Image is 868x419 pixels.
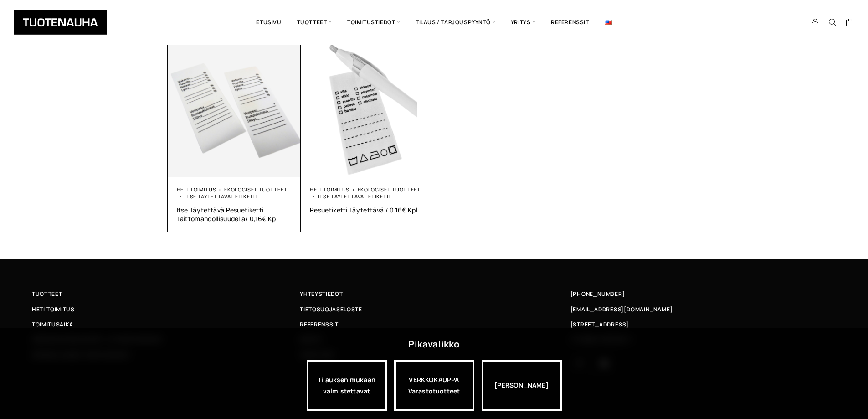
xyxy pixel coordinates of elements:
span: Tilaus / Tarjouspyyntö [408,7,503,38]
span: Referenssit [300,320,338,329]
a: Tuotteet [32,289,300,299]
a: Toimitusaika [32,320,300,329]
img: Tuotenauha Oy [14,10,107,35]
a: Etusivu [248,7,289,38]
span: Tietosuojaseloste [300,305,362,314]
span: Toimitustiedot [339,7,408,38]
a: Tilauksen mukaan valmistettavat [307,360,387,411]
a: Itse täytettävä pesuetiketti taittomahdollisuudella/ 0,16€ kpl [177,206,292,223]
div: Pikavalikko [408,336,459,352]
div: [PERSON_NAME] [482,360,562,411]
span: Toimitusaika [32,320,73,329]
span: Yritys [503,7,543,38]
a: [PHONE_NUMBER] [570,289,625,299]
a: [EMAIL_ADDRESS][DOMAIN_NAME] [570,305,673,314]
a: Heti toimitus [310,186,349,193]
a: Ekologiset tuotteet [358,186,421,193]
button: Search [824,18,841,26]
span: Yhteystiedot [300,289,343,299]
span: Heti toimitus [32,305,75,314]
a: Tietosuojaseloste [300,305,568,314]
a: Itse täytettävät etiketit [185,193,258,200]
a: Itse täytettävät etiketit [318,193,392,200]
a: Pesuetiketti Täytettävä / 0,16€ Kpl [310,206,425,214]
a: Referenssit [300,320,568,329]
img: English [605,20,612,25]
div: VERKKOKAUPPA Varastotuotteet [394,360,474,411]
a: Referenssit [543,7,597,38]
a: Cart [846,18,854,29]
a: Heti toimitus [32,305,300,314]
a: Yhteystiedot [300,289,568,299]
a: Ekologiset tuotteet [224,186,287,193]
span: Tuotteet [32,289,62,299]
span: [STREET_ADDRESS] [570,320,629,329]
span: Tuotteet [289,7,339,38]
a: VERKKOKAUPPAVarastotuotteet [394,360,474,411]
a: My Account [806,18,824,26]
a: Heti toimitus [177,186,216,193]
